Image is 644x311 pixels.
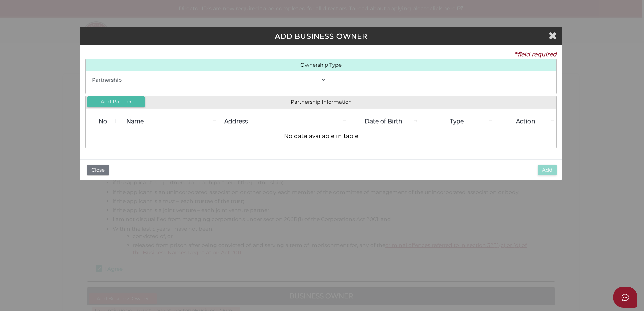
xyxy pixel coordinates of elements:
th: Date of Birth: activate to sort column ascending [348,114,419,129]
th: Name: activate to sort column ascending [120,114,218,129]
th: Type: activate to sort column ascending [419,114,494,129]
button: Close [87,165,109,176]
th: No: activate to sort column descending [86,114,120,129]
td: No data available in table [86,129,556,143]
button: Add [538,165,557,176]
th: Action: activate to sort column ascending [494,114,556,129]
button: Open asap [613,287,637,308]
th: Address: activate to sort column ascending [218,114,348,129]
